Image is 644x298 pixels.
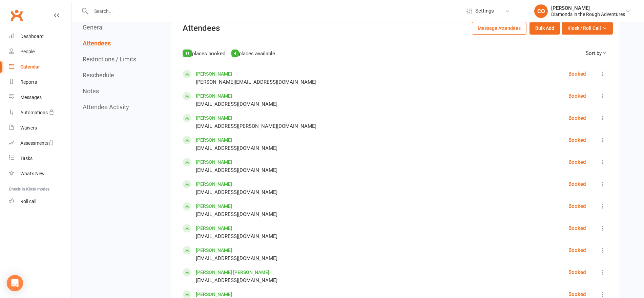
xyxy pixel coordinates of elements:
div: [EMAIL_ADDRESS][DOMAIN_NAME] [196,166,277,174]
a: Clubworx [8,7,25,24]
div: [EMAIL_ADDRESS][PERSON_NAME][DOMAIN_NAME] [196,122,316,130]
span: Settings [475,3,494,19]
div: Booked [568,224,586,232]
div: 11 [183,49,192,57]
div: Calendar [20,64,40,69]
a: [PERSON_NAME] [196,71,232,77]
div: [EMAIL_ADDRESS][DOMAIN_NAME] [196,232,277,240]
a: Dashboard [9,29,71,44]
span: Kiosk / Roll Call [567,24,601,32]
a: Reports [9,75,71,90]
div: [EMAIL_ADDRESS][DOMAIN_NAME] [196,254,277,262]
a: What's New [9,166,71,181]
div: Booked [568,158,586,166]
a: [PERSON_NAME] [196,225,232,231]
div: Roll call [20,199,36,204]
a: [PERSON_NAME] [196,203,232,209]
div: Reports [20,79,37,85]
a: [PERSON_NAME] [196,247,232,253]
div: Booked [568,136,586,144]
a: Messages [9,90,71,105]
a: [PERSON_NAME] [196,159,232,165]
button: General [83,24,104,31]
div: Booked [568,114,586,122]
div: [EMAIL_ADDRESS][DOMAIN_NAME] [196,144,277,152]
a: [PERSON_NAME] [196,93,232,99]
div: Booked [568,202,586,210]
div: [EMAIL_ADDRESS][DOMAIN_NAME] [196,100,277,108]
a: Calendar [9,59,71,75]
button: Bulk Add [529,22,560,34]
div: [PERSON_NAME] [551,5,625,11]
input: Search... [89,6,456,16]
button: Message Attendees [472,22,526,34]
a: [PERSON_NAME] [196,181,232,187]
div: Open Intercom Messenger [7,275,23,291]
span: places available [239,51,275,57]
a: Assessments [9,136,71,151]
span: places booked [192,51,225,57]
div: [EMAIL_ADDRESS][DOMAIN_NAME] [196,188,277,196]
button: Kiosk / Roll Call [562,22,613,34]
div: What's New [20,171,45,176]
button: Attendee Activity [83,103,129,111]
div: [PERSON_NAME][EMAIL_ADDRESS][DOMAIN_NAME] [196,78,316,86]
div: Booked [568,70,586,78]
div: Booked [568,92,586,100]
div: [EMAIL_ADDRESS][DOMAIN_NAME] [196,276,277,284]
div: Sort by [586,49,607,57]
a: Automations [9,105,71,120]
button: Notes [83,87,99,95]
div: Booked [568,180,586,188]
a: Tasks [9,151,71,166]
div: Diamonds in the Rough Adventures [551,11,625,17]
div: CO [534,4,548,18]
a: [PERSON_NAME] [196,137,232,143]
div: Attendees [183,23,220,33]
div: Messages [20,95,42,100]
div: Assessments [20,140,54,146]
div: Booked [568,268,586,276]
div: Tasks [20,156,33,161]
button: Restrictions / Limits [83,56,136,63]
button: Reschedule [83,72,114,79]
a: [PERSON_NAME] [196,115,232,121]
a: [PERSON_NAME] [196,292,232,297]
div: [EMAIL_ADDRESS][DOMAIN_NAME] [196,210,277,218]
div: Booked [568,246,586,254]
div: Dashboard [20,34,44,39]
div: Automations [20,110,48,115]
div: People [20,49,35,54]
a: [PERSON_NAME] [PERSON_NAME] [196,270,269,275]
a: People [9,44,71,59]
div: 4 [231,49,239,57]
button: Attendees [83,40,111,47]
div: Waivers [20,125,37,131]
a: Roll call [9,194,71,209]
a: Waivers [9,120,71,136]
